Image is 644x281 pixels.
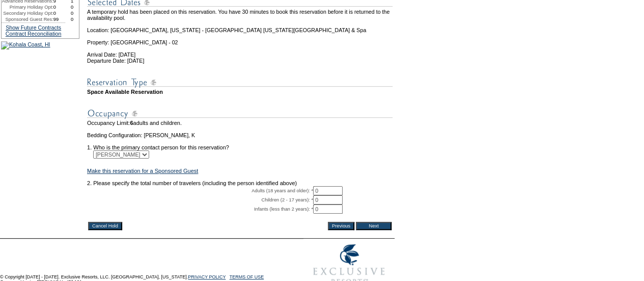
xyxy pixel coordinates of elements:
td: 1. Who is the primary contact person for this reservation? [87,138,393,150]
td: 0 [65,10,79,16]
td: 2. Please specify the total number of travelers (including the person identified above) [87,180,393,186]
td: 99 [53,16,66,22]
img: subTtlResType.gif [87,76,393,89]
a: TERMS OF USE [230,274,264,279]
td: A temporary hold has been placed on this reservation. You have 30 minutes to book this reservatio... [87,9,393,21]
a: Make this reservation for a Sponsored Guest [87,168,198,174]
td: Departure Date: [DATE] [87,58,393,64]
td: Adults (18 years and older): * [87,186,313,195]
td: Secondary Holiday Opt: [2,10,53,16]
td: Children (2 - 17 years): * [87,195,313,205]
td: 0 [65,4,79,10]
td: Occupancy Limit: adults and children. [87,120,393,126]
td: Space Available Reservation [87,89,393,95]
td: Location: [GEOGRAPHIC_DATA], [US_STATE] - [GEOGRAPHIC_DATA] [US_STATE][GEOGRAPHIC_DATA] & Spa [87,21,393,33]
td: 0 [65,16,79,22]
input: Cancel Hold [88,222,122,230]
td: Primary Holiday Opt: [2,4,53,10]
td: 0 [53,10,66,16]
td: Arrival Date: [DATE] [87,45,393,58]
input: Previous [328,222,354,230]
input: Next [356,222,391,230]
a: Contract Reconciliation [6,31,62,37]
img: Kohala Coast, HI [1,41,50,49]
td: Bedding Configuration: [PERSON_NAME], K [87,132,393,138]
img: subTtlOccupancy.gif [87,107,393,120]
td: Infants (less than 2 years): * [87,205,313,214]
td: Sponsored Guest Res: [2,16,53,22]
td: Property: [GEOGRAPHIC_DATA] - 02 [87,33,393,45]
a: Show Future Contracts [6,24,61,31]
span: 6 [130,120,133,126]
a: PRIVACY POLICY [188,274,226,279]
td: 0 [53,4,66,10]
